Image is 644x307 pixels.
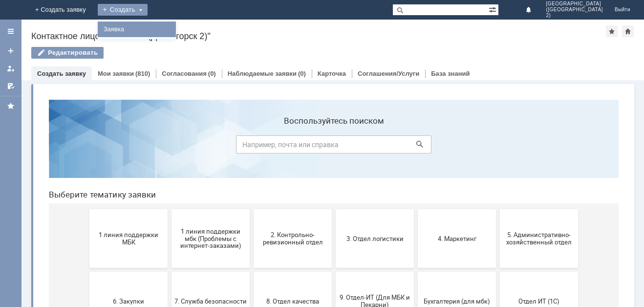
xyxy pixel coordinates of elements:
[135,70,150,77] div: (810)
[380,143,452,150] span: 4. Маркетинг
[377,117,455,176] button: 4. Маркетинг
[462,205,534,213] span: Отдел ИТ (1С)
[8,98,578,108] header: Выберите тематику заявки
[462,261,534,283] span: [PERSON_NAME]. Услуги ИТ для МБК (оформляет L1)
[195,24,390,34] label: Воспользуйтесь поиском
[318,70,346,77] a: Карточка
[98,4,148,16] div: Создать
[133,135,206,157] span: 1 линия поддержки мбк (Проблемы с интернет-заказами)
[133,268,206,275] span: Отдел-ИТ (Офис)
[31,31,606,41] div: Контактное лицо "Смоленск (Десногорск 2)"
[3,43,19,59] a: Создать заявку
[298,268,370,275] span: Франчайзинг
[48,242,127,301] button: Отдел-ИТ (Битрикс24 и CRM)
[606,25,618,37] div: Добавить в избранное
[213,242,291,301] button: Финансовый отдел
[380,264,452,279] span: Это соглашение не активно!
[3,78,19,94] a: Мои согласования
[377,180,455,239] button: Бухгалтерия (для мбк)
[459,180,537,239] button: Отдел ИТ (1С)
[3,61,19,76] a: Мои заявки
[213,117,291,176] button: 2. Контрольно-ревизионный отдел
[208,70,216,77] div: (0)
[51,139,124,154] span: 1 линия поддержки МБК
[98,70,134,77] a: Мои заявки
[377,242,455,301] button: Это соглашение не активно!
[213,180,291,239] button: 8. Отдел качества
[48,117,127,176] button: 1 линия поддержки МБК
[51,205,124,213] span: 6. Закупки
[215,139,288,154] span: 2. Контрольно-ревизионный отдел
[228,70,297,77] a: Наблюдаемые заявки
[431,70,470,77] a: База знаний
[48,180,127,239] button: 6. Закупки
[489,4,498,14] span: Расширенный поиск
[130,117,209,176] button: 1 линия поддержки мбк (Проблемы с интернет-заказами)
[37,70,86,77] a: Создать заявку
[130,180,209,239] button: 7. Служба безопасности
[546,13,602,19] span: 2)
[295,180,373,239] button: 9. Отдел-ИТ (Для МБК и Пекарни)
[51,264,124,279] span: Отдел-ИТ (Битрикс24 и CRM)
[546,1,602,7] span: [GEOGRAPHIC_DATA]
[195,44,390,62] input: Например, почта или справка
[100,23,174,35] a: Заявка
[295,117,373,176] button: 3. Отдел логистики
[298,143,370,150] span: 3. Отдел логистики
[462,139,534,154] span: 5. Административно-хозяйственный отдел
[215,205,288,213] span: 8. Отдел качества
[130,242,209,301] button: Отдел-ИТ (Офис)
[215,268,288,275] span: Финансовый отдел
[295,242,373,301] button: Франчайзинг
[133,205,206,213] span: 7. Служба безопасности
[622,25,634,37] div: Сделать домашней страницей
[459,117,537,176] button: 5. Административно-хозяйственный отдел
[298,70,306,77] div: (0)
[459,242,537,301] button: [PERSON_NAME]. Услуги ИТ для МБК (оформляет L1)
[298,202,370,217] span: 9. Отдел-ИТ (Для МБК и Пекарни)
[380,205,452,213] span: Бухгалтерия (для мбк)
[546,7,602,13] span: ([GEOGRAPHIC_DATA]
[162,70,207,77] a: Согласования
[358,70,419,77] a: Соглашения/Услуги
